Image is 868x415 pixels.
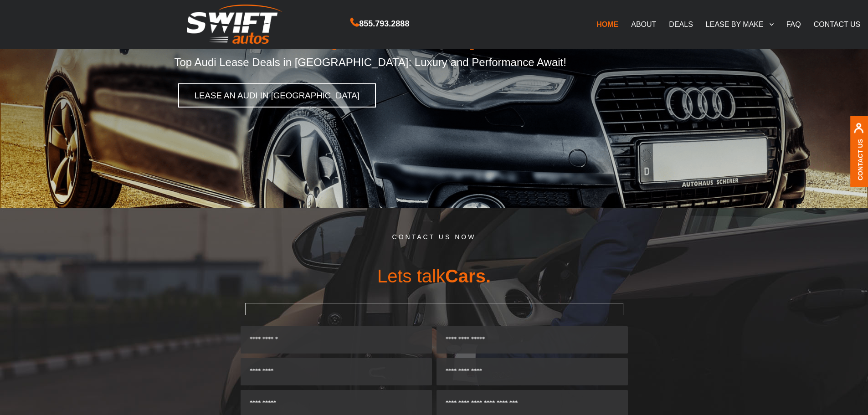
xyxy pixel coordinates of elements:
h3: Lets talk [9,249,859,303]
h2: Top Audi Lease Deals in [GEOGRAPHIC_DATA]: Luxury and Performance Await! [175,50,694,69]
h5: CONTACT US NOW [9,234,859,249]
span: Cars. [445,266,491,286]
img: contact us, iconuser [853,123,864,139]
a: DEALS [663,15,699,34]
a: LEASE BY MAKE [699,15,780,34]
span: 855.793.2888 [359,17,409,31]
a: FAQ [780,15,807,34]
a: 855.793.2888 [350,20,409,28]
a: CONTACT US [807,15,867,34]
a: ABOUT [625,15,663,34]
a: LEASE AN AUDI IN [GEOGRAPHIC_DATA] [178,83,376,108]
a: Contact Us [857,139,864,180]
img: Swift Autos [187,5,282,44]
a: HOME [590,15,625,34]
